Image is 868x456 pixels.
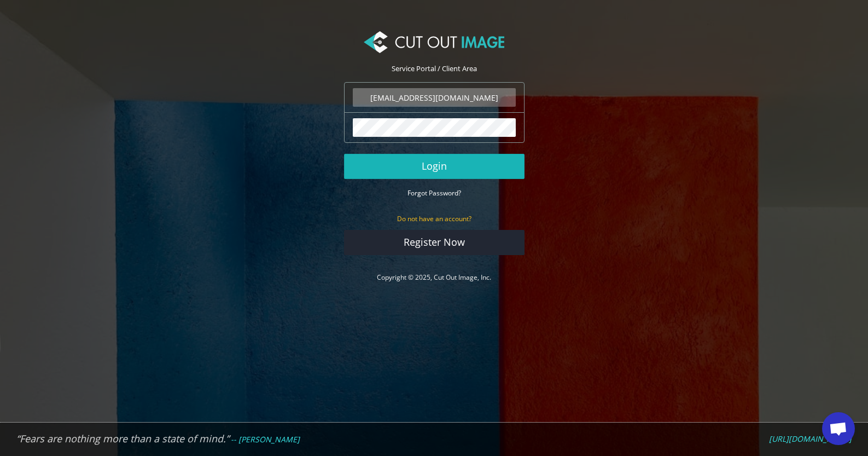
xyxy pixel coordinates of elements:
a: Copyright © 2025, Cut Out Image, Inc. [377,273,491,282]
span: Service Portal / Client Area [392,64,477,73]
button: Login [344,154,525,179]
img: Cut Out Image [364,31,504,53]
a: Register Now [344,230,525,255]
input: Email Address [353,88,516,107]
a: Öppna chatt [822,412,855,445]
em: “Fears are nothing more than a state of mind.” [16,432,229,445]
em: [URL][DOMAIN_NAME] [769,434,852,444]
small: Do not have an account? [397,214,471,223]
a: Forgot Password? [407,188,461,198]
small: Forgot Password? [407,188,461,198]
em: -- [PERSON_NAME] [231,434,300,445]
a: [URL][DOMAIN_NAME] [769,434,852,444]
